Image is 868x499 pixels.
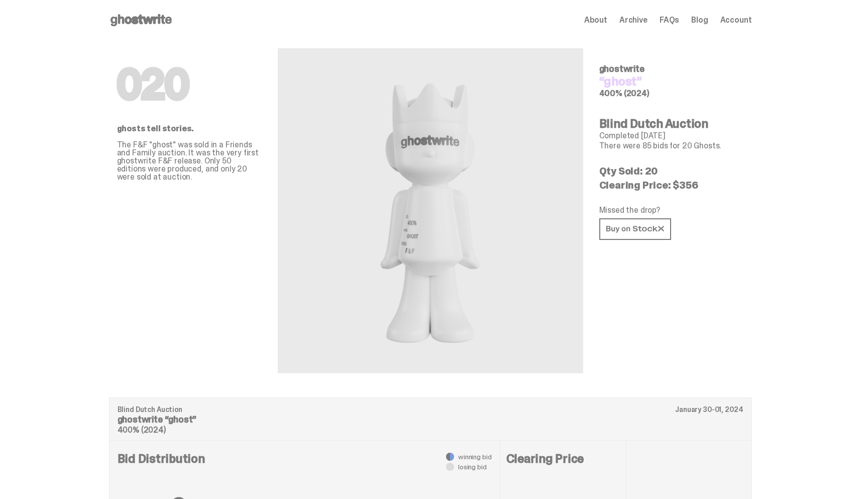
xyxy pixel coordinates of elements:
[599,142,744,150] p: There were 85 bids for 20 Ghosts.
[118,425,166,435] span: 400% (2024)
[599,206,744,214] p: Missed the drop?
[599,166,744,176] p: Qty Sold: 20
[458,453,491,460] span: winning bid
[691,16,708,24] a: Blog
[675,406,743,413] p: January 30-01, 2024
[599,118,744,130] h4: Blind Dutch Auction
[720,16,752,24] a: Account
[117,141,262,181] p: The F&F "ghost" was sold in a Friends and Family auction. It was the very first ghostwrite F&F re...
[353,72,508,349] img: ghostwrite&ldquo;ghost&rdquo;
[118,406,743,413] p: Blind Dutch Auction
[599,75,744,88] h4: “ghost”
[599,88,649,99] span: 400% (2024)
[506,453,620,465] h4: Clearing Price
[660,16,679,24] a: FAQs
[599,132,744,140] p: Completed [DATE]
[599,180,744,190] p: Clearing Price: $356
[118,415,743,424] p: ghostwrite “ghost”
[458,463,487,470] span: losing bid
[619,16,647,24] a: Archive
[117,125,262,133] p: ghosts tell stories.
[117,64,262,105] h1: 020
[599,63,644,75] span: ghostwrite
[584,16,607,24] a: About
[118,453,492,497] h4: Bid Distribution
